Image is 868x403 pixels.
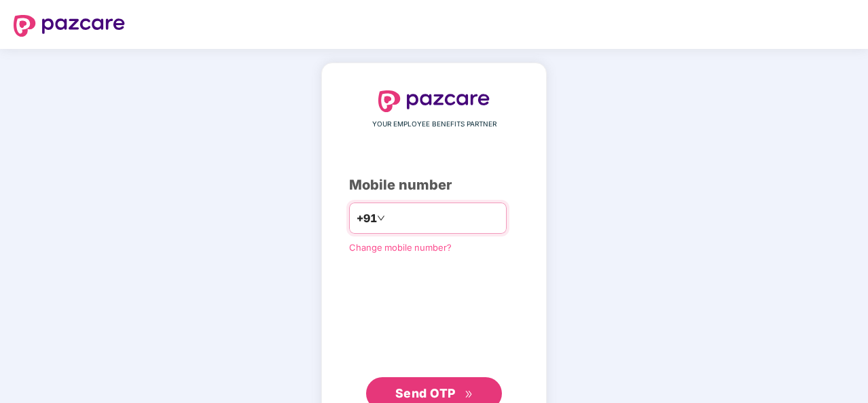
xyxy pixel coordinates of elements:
span: down [377,214,385,222]
img: logo [14,15,125,37]
span: Send OTP [395,386,456,400]
span: YOUR EMPLOYEE BENEFITS PARTNER [372,119,496,130]
img: logo [378,90,490,112]
a: Change mobile number? [349,242,452,253]
span: double-right [465,390,473,399]
span: +91 [357,210,377,227]
div: Mobile number [349,175,519,196]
